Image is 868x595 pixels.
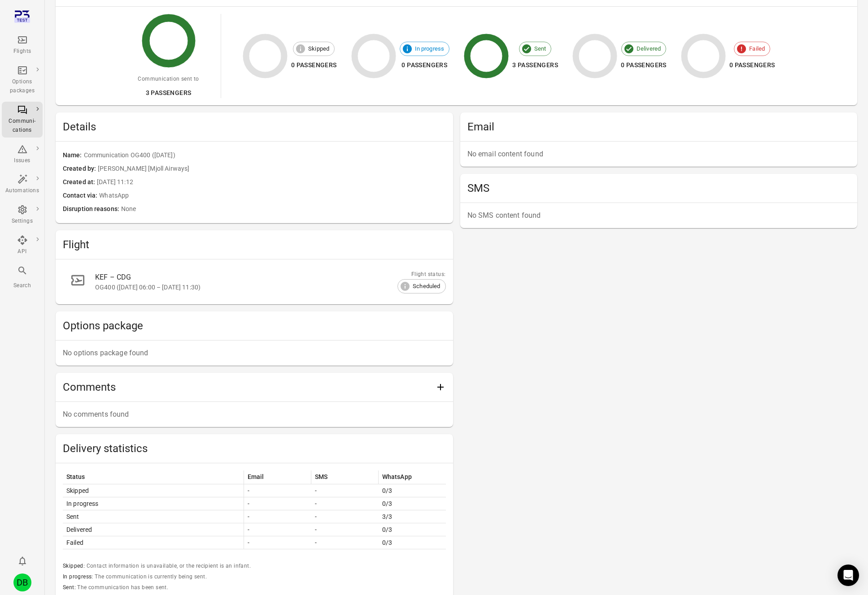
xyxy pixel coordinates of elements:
[432,378,449,396] button: Add comment
[244,470,311,484] th: Email
[63,409,446,420] p: No comments found
[467,149,851,160] p: No email content found
[311,470,379,484] th: SMS
[379,536,446,549] td: 0/3
[311,497,379,510] td: -
[63,319,446,333] h2: Options package
[13,552,31,570] button: Notifications
[5,247,39,256] div: API
[138,75,199,84] div: Communication sent to
[512,60,558,71] div: 3 passengers
[244,523,311,536] td: -
[63,470,244,484] th: Status
[63,177,97,187] span: Created at
[2,32,43,59] a: Flights
[2,141,43,168] a: Issues
[63,510,244,523] td: Sent
[63,204,121,214] span: Disruption reasons
[291,60,337,71] div: 0 passengers
[379,497,446,510] td: 0/3
[311,536,379,549] td: -
[467,181,851,195] h2: SMS
[5,281,39,290] div: Search
[77,584,168,591] span: The communication has been sent.
[244,536,311,549] td: -
[408,282,445,291] span: Scheduled
[63,151,84,160] span: Name
[5,78,39,95] div: Options packages
[98,164,445,174] span: [PERSON_NAME] [Mjoll Airways]
[379,523,446,536] td: 0/3
[397,270,445,279] div: Flight status:
[95,272,424,283] div: KEF – CDG
[2,232,43,259] a: API
[63,191,99,201] span: Contact via
[467,210,851,221] p: No SMS content found
[63,237,446,252] h2: Flight
[303,44,334,53] span: Skipped
[84,151,446,160] span: Communication OG400 ([DATE])
[5,186,39,195] div: Automations
[63,584,77,591] span: Sent:
[729,60,775,71] div: 0 passengers
[95,283,424,292] div: OG400 ([DATE] 06:00 – [DATE] 11:30)
[379,470,446,484] th: WhatsApp
[63,523,244,536] td: Delivered
[97,177,445,187] span: [DATE] 11:12
[244,510,311,523] td: -
[379,484,446,497] td: 0/3
[5,117,39,135] div: Communi-cations
[138,87,199,99] div: 3 passengers
[63,573,95,580] span: In progress:
[13,573,31,591] div: DB
[63,380,432,394] h2: Comments
[311,523,379,536] td: -
[2,171,43,198] a: Automations
[10,570,35,595] button: Daníel Benediktsson
[63,497,244,510] td: In progress
[63,470,446,549] table: Communication delivery statistics
[244,484,311,497] td: -
[63,441,446,456] h2: Delivery statistics
[467,120,851,134] h2: Email
[2,263,43,293] button: Search
[95,573,207,580] span: The communication is currently being sent.
[63,120,446,134] span: Details
[632,44,666,53] span: Delivered
[63,484,244,497] td: Skipped
[744,44,770,53] span: Failed
[244,497,311,510] td: -
[63,563,87,569] span: Skipped:
[63,164,98,174] span: Created by
[5,217,39,226] div: Settings
[621,60,667,71] div: 0 passengers
[311,484,379,497] td: -
[121,204,446,214] span: None
[87,563,251,569] span: Contact information is unavailable, or the recipient is an infant.
[410,44,449,53] span: In progress
[2,202,43,229] a: Settings
[63,536,244,549] td: Failed
[2,102,43,138] a: Communi-cations
[63,267,446,297] a: KEF – CDGOG400 ([DATE] 06:00 – [DATE] 11:30)
[379,510,446,523] td: 3/3
[2,62,43,98] a: Options packages
[311,510,379,523] td: -
[400,60,450,71] div: 0 passengers
[5,47,39,56] div: Flights
[5,156,39,165] div: Issues
[63,348,446,358] p: No options package found
[837,565,859,586] div: Open Intercom Messenger
[99,191,445,201] span: WhatsApp
[529,44,551,53] span: Sent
